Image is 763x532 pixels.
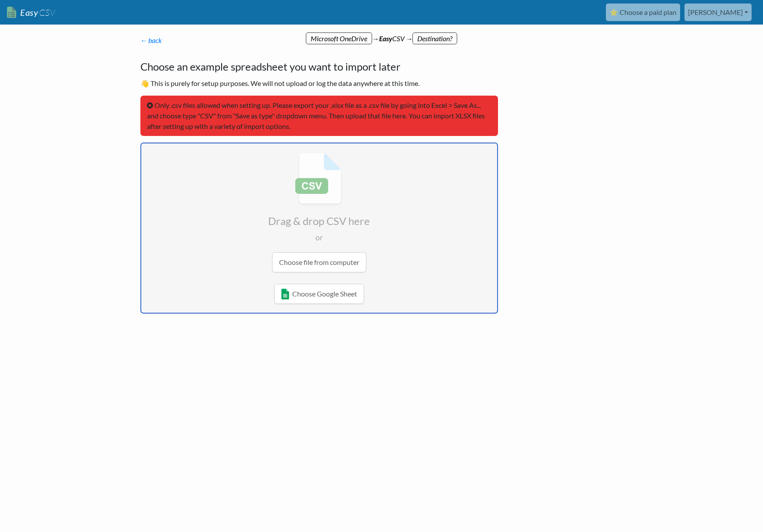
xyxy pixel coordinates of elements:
[140,36,162,44] a: ← back
[147,101,485,130] span: Only .csv files allowed when setting up. Please export your .xlsx file as a .csv file by going in...
[7,4,55,21] a: EasyCSV
[719,488,752,521] iframe: Drift Widget Chat Controller
[274,284,364,304] a: Choose Google Sheet
[684,4,752,21] a: [PERSON_NAME]
[140,59,498,75] h4: Choose an example spreadsheet you want to import later
[140,78,498,89] p: 👋 This is purely for setup purposes. We will not upload or log the data anywhere at this time.
[38,7,55,18] span: CSV
[132,25,632,44] div: → CSV →
[606,4,680,21] a: ⭐ Choose a paid plan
